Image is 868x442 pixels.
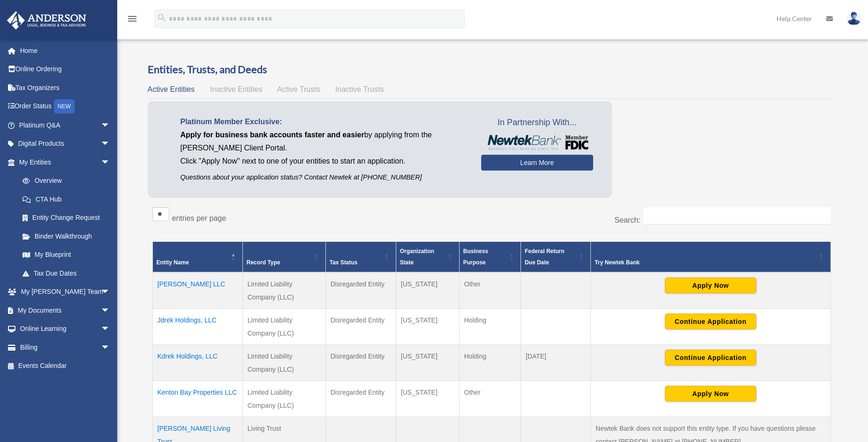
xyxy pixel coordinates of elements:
[7,357,124,375] a: Events Calendar
[181,115,467,128] p: Platinum Member Exclusive:
[521,242,590,273] th: Federal Return Due Date: Activate to sort
[242,345,325,381] td: Limited Liability Company (LLC)
[7,301,124,320] a: My Documentsarrow_drop_down
[396,309,459,345] td: [US_STATE]
[152,242,242,273] th: Entity Name: Activate to invert sorting
[665,314,756,330] button: Continue Application
[7,97,124,116] a: Order StatusNEW
[665,386,756,402] button: Apply Now
[459,242,521,273] th: Business Purpose: Activate to sort
[242,309,325,345] td: Limited Liability Company (LLC)
[521,345,590,381] td: [DATE]
[665,277,756,293] button: Apply Now
[7,338,124,357] a: Billingarrow_drop_down
[101,116,120,135] span: arrow_drop_down
[459,272,521,309] td: Other
[7,153,120,172] a: My Entitiesarrow_drop_down
[7,135,124,153] a: Digital Productsarrow_drop_down
[591,242,830,273] th: Try Newtek Bank : Activate to sort
[335,85,384,93] span: Inactive Trusts
[181,172,467,183] p: Questions about your application status? Contact Newtek at [PHONE_NUMBER]
[101,153,120,172] span: arrow_drop_down
[396,381,459,417] td: [US_STATE]
[277,85,320,93] span: Active Trusts
[101,320,120,339] span: arrow_drop_down
[127,13,138,24] i: menu
[595,257,816,268] div: Try Newtek Bank
[181,128,467,155] p: by applying from the [PERSON_NAME] Client Portal.
[7,320,124,338] a: Online Learningarrow_drop_down
[242,272,325,309] td: Limited Liability Company (LLC)
[152,345,242,381] td: Kdrek Holdings, LLC
[157,13,167,23] i: search
[13,264,120,283] a: Tax Due Dates
[396,242,459,273] th: Organization State: Activate to sort
[152,309,242,345] td: Jdrek Holdings, LLC
[101,135,120,154] span: arrow_drop_down
[325,272,396,309] td: Disregarded Entity
[13,246,120,264] a: My Blueprint
[481,115,593,130] span: In Partnership With...
[396,345,459,381] td: [US_STATE]
[172,214,226,222] label: entries per page
[7,78,124,97] a: Tax Organizers
[181,155,467,168] p: Click "Apply Now" next to one of your entities to start an application.
[242,381,325,417] td: Limited Liability Company (LLC)
[54,99,75,113] div: NEW
[7,116,124,135] a: Platinum Q&Aarrow_drop_down
[101,301,120,320] span: arrow_drop_down
[13,172,115,190] a: Overview
[330,259,358,266] span: Tax Status
[486,135,589,150] img: NewtekBankLogoSM.png
[396,272,459,309] td: [US_STATE]
[525,248,565,266] span: Federal Return Due Date
[325,309,396,345] td: Disregarded Entity
[847,12,861,25] img: User Pic
[325,345,396,381] td: Disregarded Entity
[400,248,434,266] span: Organization State
[152,381,242,417] td: Kenton Bay Properties LLC
[614,216,640,224] label: Search:
[481,155,593,171] a: Learn More
[13,190,120,209] a: CTA Hub
[325,242,396,273] th: Tax Status: Activate to sort
[7,283,124,301] a: My [PERSON_NAME] Teamarrow_drop_down
[101,338,120,357] span: arrow_drop_down
[463,248,488,266] span: Business Purpose
[7,41,124,60] a: Home
[13,209,120,227] a: Entity Change Request
[152,272,242,309] td: [PERSON_NAME] LLC
[181,131,364,139] span: Apply for business bank accounts faster and easier
[148,62,836,77] h3: Entities, Trusts, and Deeds
[459,309,521,345] td: Holding
[4,11,89,30] img: Anderson Advisors Platinum Portal
[247,259,280,266] span: Record Type
[665,350,756,366] button: Continue Application
[13,227,120,246] a: Binder Walkthrough
[459,345,521,381] td: Holding
[210,85,262,93] span: Inactive Entities
[148,85,195,93] span: Active Entities
[157,259,189,266] span: Entity Name
[7,60,124,79] a: Online Ordering
[325,381,396,417] td: Disregarded Entity
[101,283,120,302] span: arrow_drop_down
[242,242,325,273] th: Record Type: Activate to sort
[459,381,521,417] td: Other
[127,16,138,24] a: menu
